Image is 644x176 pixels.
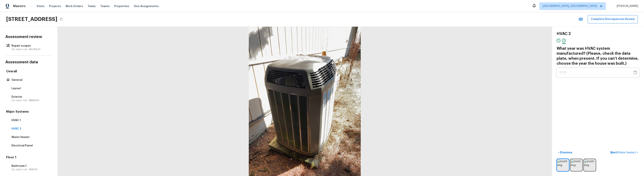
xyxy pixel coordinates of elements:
[59,17,64,22] button: Copy Address
[543,4,597,8] span: [GEOGRAPHIC_DATA], [GEOGRAPHIC_DATA]
[559,71,567,74] span: Year
[562,39,566,42] div: 2
[557,39,560,42] div: 1
[11,118,50,122] p: HVAC 1
[29,168,38,171] span: $25.00
[11,168,50,171] p: Est. repair cost -
[557,46,639,66] h4: What year was HVAC system manufactured? (Please, check the data plate, when present. If you can't...
[11,99,50,102] p: Est. repair cost -
[557,31,571,36] h4: HVAC 2
[557,149,574,156] button: <Previous
[559,150,572,154] p: Previous
[571,159,582,171] img: room img
[6,16,57,23] h2: [STREET_ADDRESS]
[11,135,50,139] p: Water Heater
[134,4,159,8] span: Geo Assignments
[557,159,568,171] img: room img
[11,95,50,99] p: Exterior
[11,44,50,48] p: Repair scopes
[615,4,638,8] span: [PERSON_NAME]
[5,155,52,160] h5: Floor 1
[610,150,637,155] p: Next
[100,4,110,8] span: Teams
[617,151,636,154] span: ( Water Heater )
[29,48,40,50] span: $4,193.31
[5,69,52,74] h5: Overall
[5,34,52,39] h4: Assessment review
[88,5,96,7] span: Tasks
[11,164,50,168] p: Bathroom 1
[5,60,52,65] h4: Assessment data
[29,99,39,102] span: $860.00
[13,4,26,8] span: Maestro
[584,159,595,171] img: room img
[66,4,83,8] span: Work Orders
[11,144,50,148] p: Electrical Panel
[11,87,50,90] p: Layout
[5,110,52,115] h5: Major Systems
[11,48,50,51] p: Est. repair cost -
[588,15,638,23] button: Complete Discrepancies Review
[49,4,61,8] span: Projects
[609,149,639,156] button: Next(Water Heater)>
[37,4,44,8] span: Visits
[114,4,129,8] span: Properties
[11,78,50,82] p: General
[11,127,50,131] p: HVAC 2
